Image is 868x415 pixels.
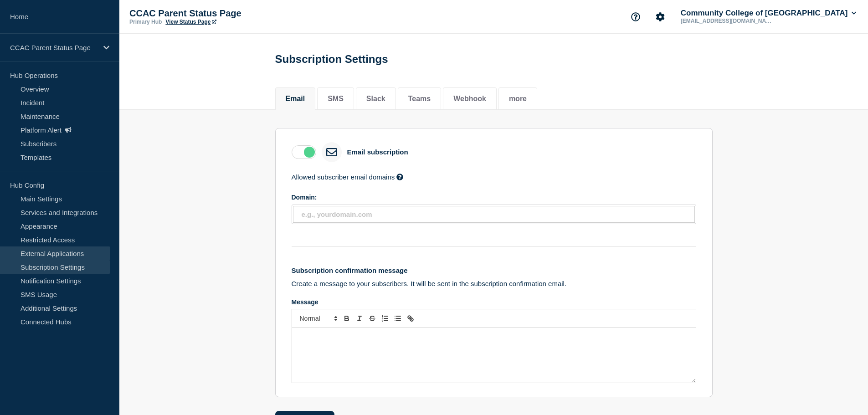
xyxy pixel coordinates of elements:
button: Webhook [453,95,486,103]
button: Slack [366,95,385,103]
p: Domain: [292,194,696,201]
p: Primary Hub [129,19,162,25]
button: Toggle link [404,313,417,324]
span: Allowed subscriber email domains [292,173,395,181]
button: Toggle italic text [353,313,366,324]
button: Community College of [GEOGRAPHIC_DATA] [679,9,858,18]
button: more [509,95,527,103]
p: Create a message to your subscribers. It will be sent in the subscription confirmation email. [292,280,696,287]
button: Toggle ordered list [379,313,391,324]
h1: Subscription Settings [275,53,388,66]
button: Teams [408,95,431,103]
button: Toggle strikethrough text [366,313,379,324]
button: Toggle bulleted list [391,313,404,324]
span: Font size [296,313,340,324]
button: SMS [328,95,344,103]
button: Support [626,7,645,26]
p: CCAC Parent Status Page [129,8,312,19]
input: e.g., yourdomain.com [302,210,689,218]
p: CCAC Parent Status Page [10,44,98,51]
div: Email subscription [347,148,408,156]
button: Toggle bold text [340,313,353,324]
a: View Status Page [165,19,216,25]
button: Email [286,95,305,103]
h3: Subscription confirmation message [292,266,696,274]
div: Message [292,328,696,383]
div: Message [292,298,696,306]
p: [EMAIL_ADDRESS][DOMAIN_NAME] [679,18,774,24]
button: Account settings [651,7,670,26]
